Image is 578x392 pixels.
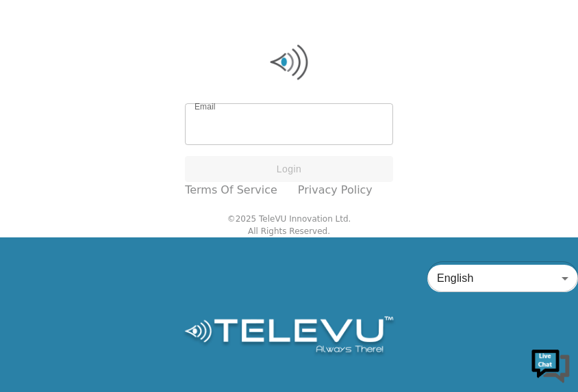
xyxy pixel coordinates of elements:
a: Terms of Service [185,182,277,198]
div: All Rights Reserved. [248,225,330,237]
img: Logo [185,42,393,83]
div: English [427,259,578,298]
img: Logo [182,316,395,357]
div: © 2025 TeleVU Innovation Ltd. [227,213,351,225]
a: Privacy Policy [298,182,373,198]
img: Chat Widget [530,344,571,385]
